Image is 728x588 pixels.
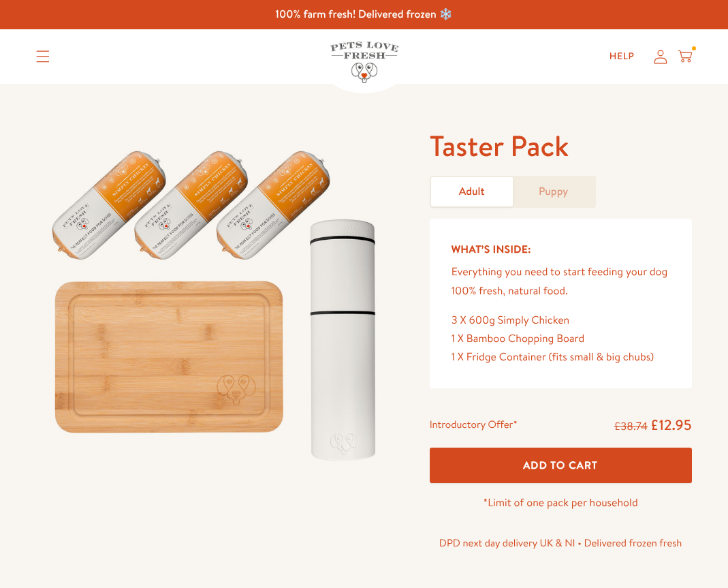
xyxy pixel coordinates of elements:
[452,311,670,330] div: 3 X 600g Simply Chicken
[599,43,646,70] a: Help
[330,42,398,83] img: Pets Love Fresh
[452,241,670,258] h5: What’s Inside:
[25,40,61,74] summary: Translation missing: en.sections.header.menu
[523,458,598,472] span: Add To Cart
[430,127,692,165] h1: Taster Pack
[452,263,670,300] p: Everything you need to start feeding your dog 100% fresh, natural food.
[452,348,670,367] div: 1 X Fridge Container (fits small & big chubs)
[430,416,518,436] div: Introductory Offer*
[430,494,692,512] p: *Limit of one pack per household
[36,127,396,474] img: Taster Pack - Adult
[513,177,595,206] a: Puppy
[430,448,692,484] button: Add To Cart
[431,177,513,206] a: Adult
[650,415,692,435] span: £12.95
[614,419,648,434] s: £38.74
[452,331,585,346] span: 1 X Bamboo Chopping Board
[430,534,692,552] p: DPD next day delivery UK & NI • Delivered frozen fresh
